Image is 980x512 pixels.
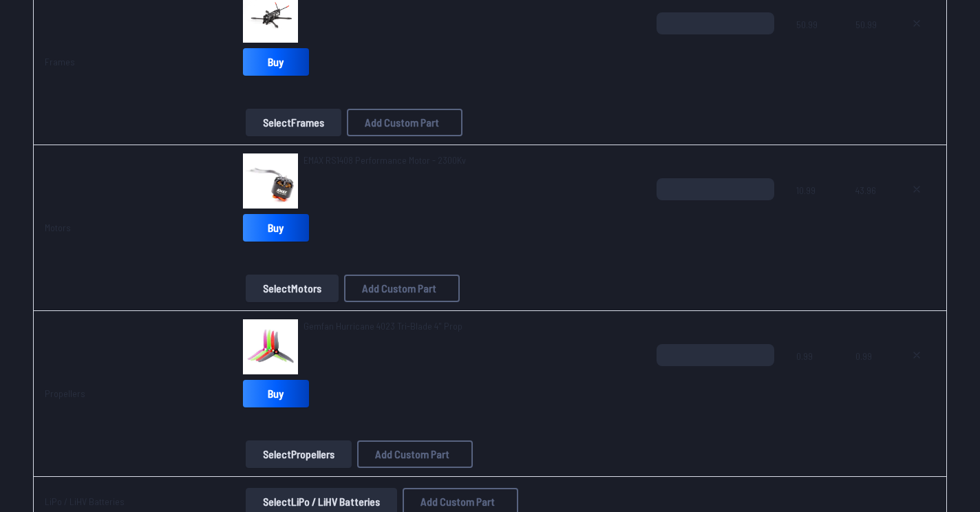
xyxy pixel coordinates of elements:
span: 10.99 [796,178,833,244]
span: 50.99 [855,12,877,78]
a: Propellers [45,387,85,399]
span: Add Custom Part [362,283,436,294]
span: Gemfan Hurricane 4023 Tri-Blade 4" Prop [303,320,462,332]
a: Buy [243,48,309,76]
a: EMAX RS1408 Performance Motor - 2300Kv [303,153,466,167]
span: 0.99 [855,344,877,410]
span: 0.99 [796,344,833,410]
a: SelectFrames [243,109,344,136]
img: image [243,153,298,209]
span: 50.99 [796,12,833,78]
button: SelectPropellers [246,440,352,468]
button: Add Custom Part [357,440,473,468]
a: Buy [243,214,309,242]
img: image [243,319,298,374]
span: 43.96 [855,178,877,244]
span: Add Custom Part [420,496,495,507]
button: Add Custom Part [344,275,460,302]
a: Frames [45,56,75,67]
button: SelectFrames [246,109,341,136]
a: Buy [243,380,309,407]
a: SelectPropellers [243,440,354,468]
span: Add Custom Part [375,449,449,460]
span: EMAX RS1408 Performance Motor - 2300Kv [303,154,466,166]
a: Motors [45,222,71,233]
button: Add Custom Part [347,109,462,136]
a: LiPo / LiHV Batteries [45,495,125,507]
a: SelectMotors [243,275,341,302]
button: SelectMotors [246,275,339,302]
a: Gemfan Hurricane 4023 Tri-Blade 4" Prop [303,319,462,333]
span: Add Custom Part [365,117,439,128]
